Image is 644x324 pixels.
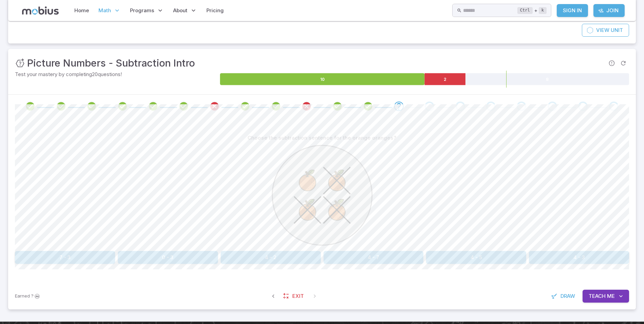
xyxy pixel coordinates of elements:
[589,292,606,300] span: Teach
[292,292,304,300] span: Exit
[87,102,96,111] div: Review your answer
[173,7,187,14] span: About
[583,290,629,303] button: TeachMe
[517,102,526,111] div: Go to the next question
[548,102,557,111] div: Go to the next question
[31,293,34,300] span: ?
[130,7,154,14] span: Programs
[247,134,397,142] p: Choose the subtraction sentence for the orange oranges?
[179,102,188,111] div: Review your answer
[279,290,309,303] a: Exit
[539,7,547,14] kbd: k
[98,7,111,14] span: Math
[363,102,373,111] div: Review your answer
[148,102,158,111] div: Review your answer
[204,3,226,18] a: Pricing
[578,102,588,111] div: Go to the next question
[240,102,250,111] div: Review your answer
[15,293,30,300] span: Earned
[557,4,588,17] a: Sign In
[609,102,619,111] div: Go to the next question
[56,102,66,111] div: Review your answer
[267,290,279,302] span: Previous Question
[118,251,218,264] button: 0 - 3
[72,3,91,18] a: Home
[582,24,629,37] a: ViewUnit
[15,71,219,78] p: Test your mastery by completing 20 questions!
[394,102,404,111] div: Go to the next question
[548,290,580,303] button: Draw
[221,251,321,264] button: 4 - 2
[611,26,623,34] span: Unit
[118,102,127,111] div: Review your answer
[324,251,424,264] button: 4 - 7
[302,102,311,111] div: Review your answer
[517,6,547,15] div: +
[618,57,629,69] span: Refresh Question
[15,293,41,300] p: Sign In to earn Mobius dollars
[25,102,35,111] div: Review your answer
[426,251,526,264] button: 4 - 5
[560,292,575,300] span: Draw
[271,102,281,111] div: Review your answer
[606,57,618,69] span: Report an issue with the question
[425,102,434,111] div: Go to the next question
[486,102,496,111] div: Go to the next question
[529,251,629,264] button: 4 - 3
[456,102,465,111] div: Go to the next question
[517,7,533,14] kbd: Ctrl
[15,251,115,264] button: 7 - 3
[596,26,609,34] span: View
[309,290,321,302] span: On Latest Question
[333,102,342,111] div: Review your answer
[607,292,615,300] span: Me
[210,102,219,111] div: Review your answer
[27,56,195,71] h3: Picture Numbers - Subtraction Intro
[593,4,625,17] a: Join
